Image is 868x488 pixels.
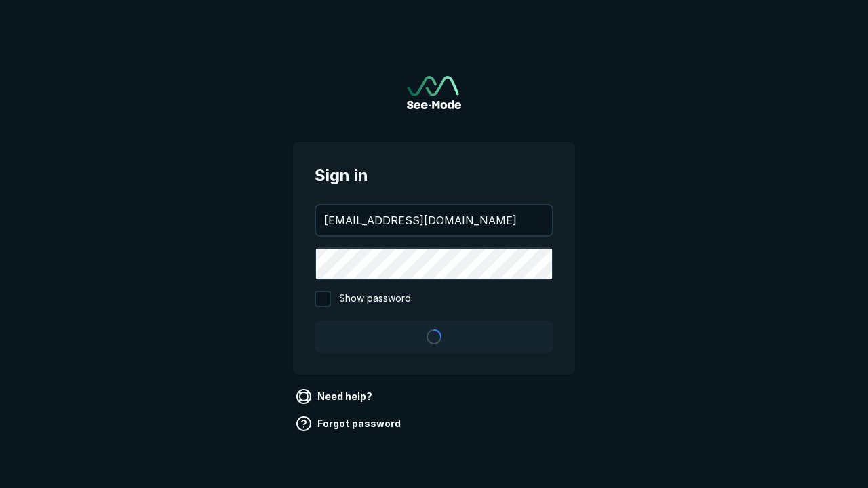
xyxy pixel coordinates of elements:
input: your@email.com [316,205,552,235]
img: See-Mode Logo [407,76,461,109]
a: Go to sign in [407,76,461,109]
a: Need help? [293,386,378,407]
a: Forgot password [293,413,406,434]
span: Sign in [315,163,553,188]
span: Show password [339,291,411,307]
